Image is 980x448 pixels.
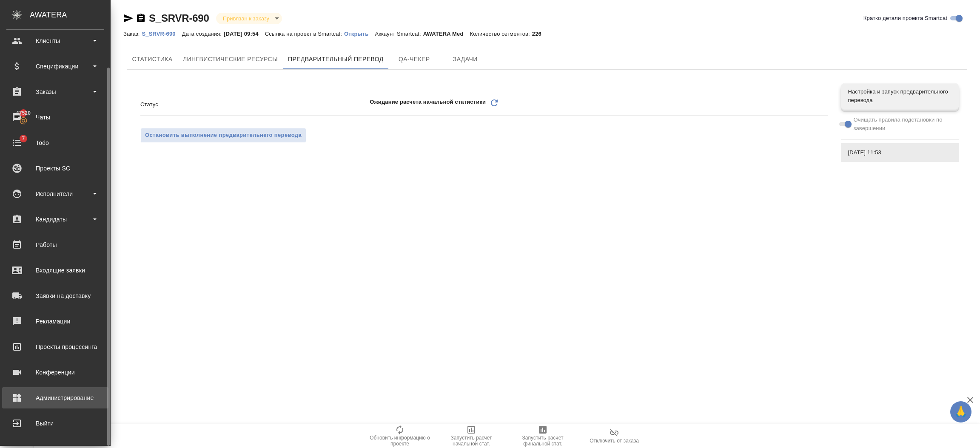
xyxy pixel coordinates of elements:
[853,116,952,133] span: Очищать правила подстановки по завершении
[950,401,971,422] button: 🙏
[590,438,639,444] span: Отключить от заказа
[136,13,146,23] button: Скопировать ссылку
[2,260,108,281] a: Входящие заявки
[123,13,134,23] button: Скопировать ссылку для ЯМессенджера
[265,31,344,37] p: Ссылка на проект в Smartcat:
[394,54,435,65] span: QA-чекер
[436,424,507,448] button: Запустить расчет начальной стат.
[6,366,104,379] div: Конференции
[6,264,104,277] div: Входящие заявки
[140,128,306,143] button: Остановить выполнение предварительнего перевода
[142,31,182,37] p: S_SRVR-690
[2,285,108,306] a: Заявки на доставку
[841,83,959,109] div: Настройка и запуск предварительного перевода
[123,31,142,37] p: Заказ:
[17,134,30,143] span: 7
[6,213,104,226] div: Кандидаты
[6,187,104,200] div: Исполнители
[2,132,108,153] a: 7Todo
[6,391,104,404] div: Администрирование
[6,289,104,302] div: Заявки на доставку
[6,85,104,98] div: Заказы
[370,98,486,111] p: Ожидание расчета начальной статистики
[364,424,436,448] button: Обновить информацию о проекте
[512,435,573,447] span: Запустить расчет финальной стат.
[6,111,104,124] div: Чаты
[142,30,182,37] a: S_SRVR-690
[11,109,36,117] span: 47520
[182,31,224,37] p: Дата создания:
[2,158,108,179] a: Проекты SC
[2,107,108,128] a: 47520Чаты
[183,54,278,65] span: Лингвистические ресурсы
[369,435,430,447] span: Обновить информацию о проекте
[2,336,108,357] a: Проекты процессинга
[132,54,173,65] span: Cтатистика
[848,88,952,105] span: Настройка и запуск предварительного перевода
[2,413,108,434] a: Выйти
[848,148,952,157] span: [DATE] 11:53
[145,130,302,140] span: Остановить выполнение предварительнего перевода
[220,15,272,22] button: Привязан к заказу
[532,31,548,37] p: 226
[6,315,104,328] div: Рекламации
[140,100,370,109] p: Статус
[6,417,104,430] div: Выйти
[2,362,108,383] a: Конференции
[375,31,423,37] p: Аккаунт Smartcat:
[216,13,282,24] div: Привязан к заказу
[445,54,486,65] span: Задачи
[470,31,532,37] p: Количество сегментов:
[344,30,375,37] a: Открыть
[149,12,209,24] a: S_SRVR-690
[288,54,384,65] span: Предварительный перевод
[6,136,104,149] div: Todo
[6,60,104,73] div: Спецификации
[423,31,470,37] p: AWATERA Med
[2,387,108,408] a: Администрирование
[6,340,104,353] div: Проекты процессинга
[954,403,968,421] span: 🙏
[224,31,265,37] p: [DATE] 09:54
[344,31,375,37] p: Открыть
[441,435,502,447] span: Запустить расчет начальной стат.
[578,424,650,448] button: Отключить от заказа
[507,424,578,448] button: Запустить расчет финальной стат.
[30,6,111,23] div: AWATERA
[2,234,108,255] a: Работы
[6,34,104,47] div: Клиенты
[6,162,104,175] div: Проекты SC
[841,143,959,162] div: [DATE] 11:53
[863,14,947,23] span: Кратко детали проекта Smartcat
[6,238,104,251] div: Работы
[2,311,108,332] a: Рекламации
